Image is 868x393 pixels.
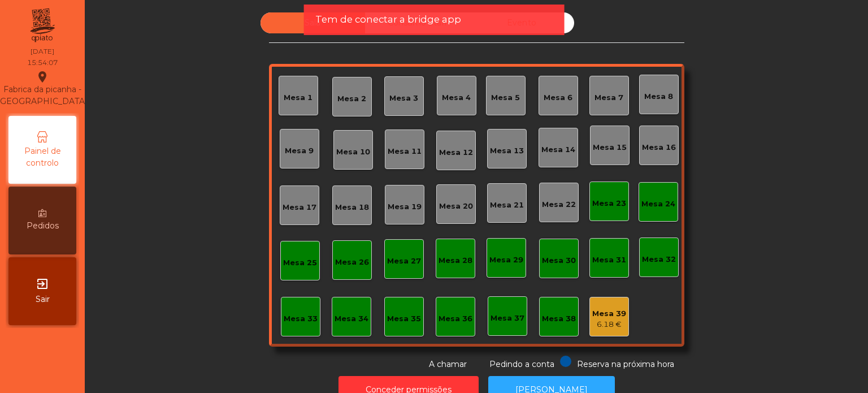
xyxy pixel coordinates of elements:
div: Mesa 38 [542,313,576,325]
div: Mesa 29 [489,254,523,266]
div: Mesa 16 [642,142,676,153]
i: location_on [36,70,49,84]
div: Mesa 3 [389,93,418,104]
div: [DATE] [31,46,54,57]
div: Mesa 21 [490,200,524,211]
div: Mesa 2 [337,93,366,105]
div: Mesa 5 [491,92,520,103]
div: 15:54:07 [27,58,58,68]
span: A chamar [429,359,467,369]
span: Tem de conectar a bridge app [315,12,461,27]
div: Mesa 33 [284,313,318,325]
div: Mesa 22 [542,199,576,210]
div: Mesa 6 [544,92,572,103]
span: Pedidos [27,220,59,232]
div: Mesa 13 [490,145,524,157]
div: Mesa 8 [644,91,673,102]
div: Mesa 1 [284,92,313,103]
div: Mesa 12 [439,147,473,158]
div: Mesa 34 [335,313,368,325]
div: Mesa 28 [439,255,472,266]
div: Mesa 36 [439,313,472,325]
div: Mesa 7 [594,92,623,103]
span: Reserva na próxima hora [577,359,674,369]
span: Sair [36,293,50,305]
div: Mesa 17 [283,202,316,213]
div: Mesa 10 [336,146,370,158]
div: Mesa 27 [387,256,421,267]
div: Mesa 20 [439,201,473,212]
div: Mesa 11 [388,146,422,157]
div: Sala [261,12,365,33]
div: Mesa 37 [491,313,524,324]
div: Mesa 32 [642,254,676,265]
div: Mesa 23 [592,198,626,209]
div: Mesa 26 [335,257,369,268]
div: Mesa 31 [592,254,626,266]
div: Mesa 35 [387,313,421,325]
div: Mesa 19 [388,201,422,213]
div: Mesa 4 [442,92,471,103]
div: 6.18 € [592,319,626,330]
div: Mesa 24 [641,198,675,210]
div: Mesa 14 [541,144,575,156]
div: Mesa 15 [593,142,627,153]
div: Mesa 9 [285,145,314,157]
div: Mesa 39 [592,308,626,319]
span: Painel de controlo [11,145,73,169]
div: Mesa 18 [335,202,369,213]
div: Mesa 30 [542,255,576,266]
div: Mesa 25 [283,257,317,269]
img: qpiato [28,6,56,45]
i: exit_to_app [36,277,49,291]
span: Pedindo a conta [489,359,554,369]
